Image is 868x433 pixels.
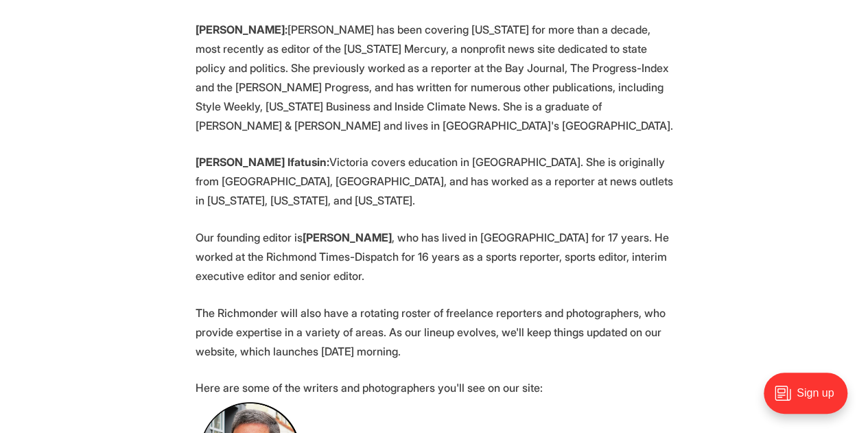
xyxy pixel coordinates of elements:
strong: [PERSON_NAME]: [196,23,288,36]
iframe: portal-trigger [752,366,868,433]
strong: [PERSON_NAME] Ifatusin: [196,155,329,169]
p: The Richmonder will also have a rotating roster of freelance reporters and photographers, who pro... [196,303,673,361]
p: [PERSON_NAME] has been covering [US_STATE] for more than a decade, most recently as editor of the... [196,20,673,135]
p: Our founding editor is , who has lived in [GEOGRAPHIC_DATA] for 17 years. He worked at the Richmo... [196,228,673,285]
strong: [PERSON_NAME] [303,231,392,244]
p: Here are some of the writers and photographers you'll see on our site: [196,378,673,397]
p: Victoria covers education in [GEOGRAPHIC_DATA]. She is originally from [GEOGRAPHIC_DATA], [GEOGRA... [196,152,673,210]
